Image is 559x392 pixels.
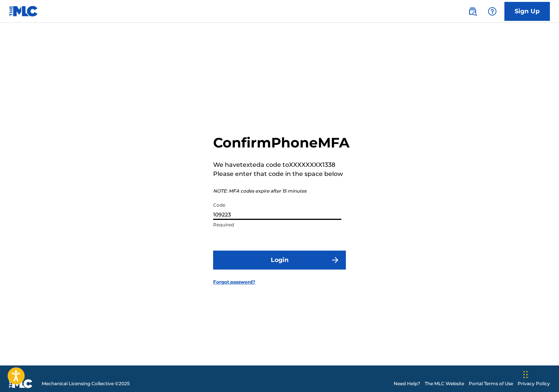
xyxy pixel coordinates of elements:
a: Public Search [465,4,480,19]
p: We have texted a code to XXXXXXXX1338 [213,160,350,169]
a: Forgot password? [213,279,255,285]
img: logo [9,379,33,388]
a: Privacy Policy [518,380,550,387]
div: Help [485,4,500,19]
img: help [488,7,497,16]
img: search [468,7,477,16]
a: Need Help? [394,380,420,387]
button: Login [213,251,346,270]
iframe: Chat Widget [521,356,559,392]
a: Portal Terms of Use [469,380,513,387]
p: Please enter that code in the space below [213,169,350,179]
p: NOTE: MFA codes expire after 15 minutes [213,188,350,194]
div: Drag [523,363,528,386]
p: Required [213,221,341,228]
span: Mechanical Licensing Collective © 2025 [42,380,130,387]
img: MLC Logo [9,6,38,17]
a: The MLC Website [425,380,464,387]
img: f7272a7cc735f4ea7f67.svg [331,256,340,265]
h2: Confirm Phone MFA [213,134,350,151]
a: Sign Up [504,2,550,21]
